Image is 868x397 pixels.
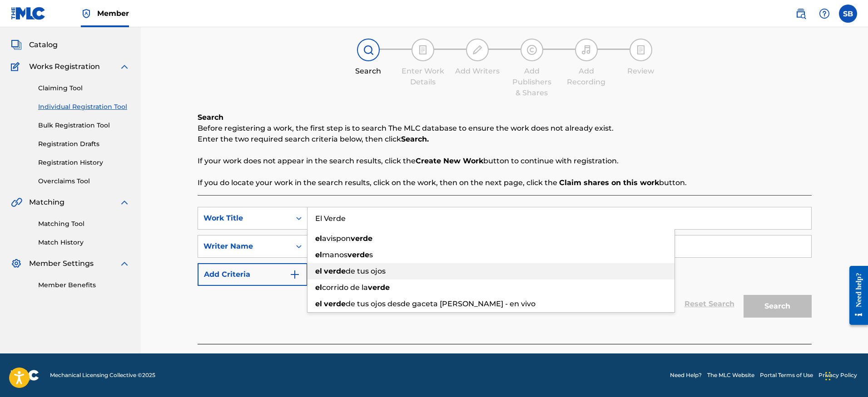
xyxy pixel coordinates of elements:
img: Works Registration [11,61,23,72]
img: step indicator icon for Enter Work Details [417,44,428,55]
img: Matching [11,197,22,208]
strong: verde [324,299,346,308]
iframe: Chat Widget [823,353,868,397]
img: Catalog [11,39,22,50]
img: search [795,8,806,19]
div: Add Writers [455,66,500,77]
p: Before registering a work, the first step is to search The MLC database to ensure the work does n... [198,123,812,134]
a: Need Help? [670,371,702,379]
span: de tus ojos [346,267,386,275]
b: Search [198,113,223,122]
p: If your work does not appear in the search results, click the button to continue with registration. [198,156,812,167]
div: Search [346,66,391,77]
div: Drag [825,363,831,390]
img: step indicator icon for Review [635,44,646,55]
span: Member Settings [29,258,94,269]
img: MLC Logo [11,7,46,20]
img: expand [119,258,130,269]
button: Add Criteria [198,263,308,286]
img: step indicator icon for Search [363,44,374,55]
a: Member Benefits [38,280,130,290]
form: Search Form [198,207,812,322]
img: expand [119,61,130,72]
span: corrido de la [322,283,368,292]
span: Works Registration [29,61,100,72]
a: SummarySummary [11,18,66,29]
a: Individual Registration Tool [38,102,130,112]
span: Matching [29,197,64,208]
strong: Claim shares on this work [559,178,659,187]
a: Match History [38,238,130,247]
strong: verde [351,234,372,243]
iframe: Resource Center [843,259,868,332]
a: Matching Tool [38,219,130,229]
a: The MLC Website [707,371,754,379]
img: Top Rightsholder [81,8,92,19]
strong: el [315,299,322,308]
a: CatalogCatalog [11,39,58,50]
strong: Search. [401,135,429,143]
a: Claiming Tool [38,83,130,93]
span: Member [97,8,129,19]
img: 9d2ae6d4665cec9f34b9.svg [289,269,300,280]
a: Registration Drafts [38,139,130,149]
a: Registration History [38,158,130,167]
span: Mechanical Licensing Collective © 2025 [50,371,155,379]
img: logo [11,370,39,381]
strong: verde [368,283,390,292]
strong: el [315,283,322,292]
img: Member Settings [11,258,22,269]
div: Writer Name [203,241,285,252]
div: Add Publishers & Shares [509,66,555,98]
a: Portal Terms of Use [760,371,813,379]
span: Catalog [29,39,58,50]
img: expand [119,197,130,208]
img: step indicator icon for Add Recording [581,44,592,55]
strong: el [315,267,322,275]
strong: verde [347,250,369,259]
div: User Menu [839,5,857,23]
a: Public Search [792,5,810,23]
img: step indicator icon for Add Publishers & Shares [526,44,537,55]
strong: el [315,250,322,259]
a: Privacy Policy [818,371,857,379]
p: If you do locate your work in the search results, click on the work, then on the next page, click... [198,177,812,188]
span: avispon [322,234,351,243]
a: Bulk Registration Tool [38,121,130,130]
div: Review [618,66,664,77]
img: help [819,8,830,19]
div: Work Title [203,213,285,224]
img: step indicator icon for Add Writers [472,44,483,55]
p: Enter the two required search criteria below, then click [198,134,812,145]
div: Add Recording [564,66,609,88]
strong: el [315,234,322,243]
strong: verde [324,267,346,275]
span: manos [322,250,347,259]
strong: Create New Work [416,157,483,165]
div: Enter Work Details [400,66,446,88]
span: de tus ojos desde gaceta [PERSON_NAME] - en vivo [346,299,536,308]
a: Overclaims Tool [38,176,130,186]
div: Help [815,5,833,23]
span: s [369,250,373,259]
